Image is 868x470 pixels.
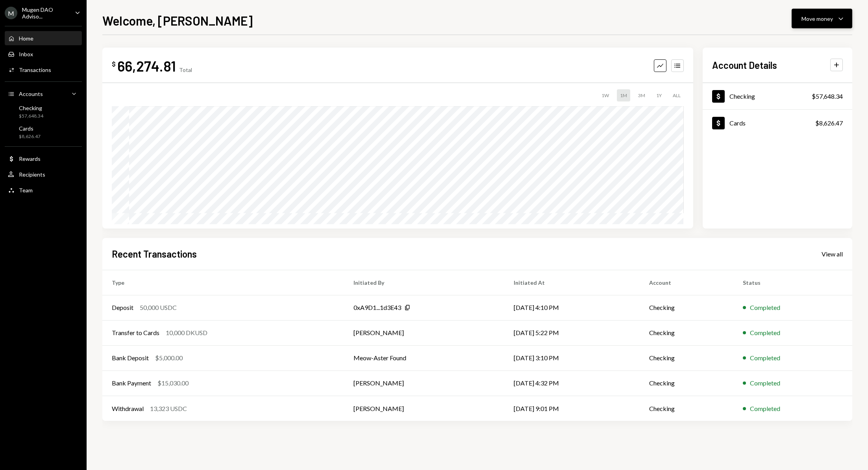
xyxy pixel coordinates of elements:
[640,320,733,345] td: Checking
[750,378,780,388] div: Completed
[5,7,17,19] div: M
[112,328,159,337] div: Transfer to Cards
[19,133,41,140] div: $8,626.47
[150,404,187,413] div: 13,323 USDC
[653,89,665,101] div: 1Y
[670,89,684,101] div: ALL
[750,303,780,312] div: Completed
[5,102,82,121] a: Checking$57,648.34
[504,396,640,421] td: [DATE] 9:01 PM
[504,320,640,345] td: [DATE] 5:22 PM
[344,270,504,295] th: Initiated By
[812,92,843,101] div: $57,648.34
[635,89,648,101] div: 3M
[353,303,401,312] div: 0xA9D1...1d3E43
[140,303,177,312] div: 50,000 USDC
[640,370,733,396] td: Checking
[19,113,43,120] div: $57,648.34
[5,167,82,181] a: Recipients
[5,151,82,166] a: Rewards
[19,35,33,42] div: Home
[815,118,843,128] div: $8,626.47
[19,171,45,178] div: Recipients
[792,9,852,28] button: Move money
[102,13,253,28] h1: Welcome, [PERSON_NAME]
[750,404,780,413] div: Completed
[19,187,33,194] div: Team
[19,155,41,162] div: Rewards
[822,249,843,258] a: View all
[5,87,82,101] a: Accounts
[344,396,504,421] td: [PERSON_NAME]
[750,328,780,337] div: Completed
[617,89,630,101] div: 1M
[5,31,82,45] a: Home
[598,89,612,101] div: 1W
[102,270,344,295] th: Type
[112,303,133,312] div: Deposit
[112,60,116,68] div: $
[733,270,852,295] th: Status
[344,345,504,370] td: Meow-Aster Found
[5,63,82,77] a: Transactions
[179,66,192,73] div: Total
[801,15,833,23] div: Move money
[5,47,82,61] a: Inbox
[504,270,640,295] th: Initiated At
[155,353,183,363] div: $5,000.00
[344,370,504,396] td: [PERSON_NAME]
[112,353,149,363] div: Bank Deposit
[640,345,733,370] td: Checking
[157,378,189,388] div: $15,030.00
[729,119,746,127] div: Cards
[640,270,733,295] th: Account
[22,6,68,20] div: Mugen DAO Adviso...
[19,51,33,57] div: Inbox
[504,345,640,370] td: [DATE] 3:10 PM
[504,370,640,396] td: [DATE] 4:32 PM
[703,110,852,136] a: Cards$8,626.47
[703,83,852,109] a: Checking$57,648.34
[504,295,640,320] td: [DATE] 4:10 PM
[640,396,733,421] td: Checking
[712,59,777,72] h2: Account Details
[344,320,504,345] td: [PERSON_NAME]
[19,90,43,97] div: Accounts
[19,105,43,111] div: Checking
[750,353,780,363] div: Completed
[19,125,41,132] div: Cards
[112,247,197,260] h2: Recent Transactions
[112,378,151,388] div: Bank Payment
[640,295,733,320] td: Checking
[729,92,755,100] div: Checking
[822,250,843,258] div: View all
[112,404,144,413] div: Withdrawal
[5,123,82,142] a: Cards$8,626.47
[166,328,207,337] div: 10,000 DKUSD
[19,66,51,73] div: Transactions
[117,57,176,75] div: 66,274.81
[5,183,82,197] a: Team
